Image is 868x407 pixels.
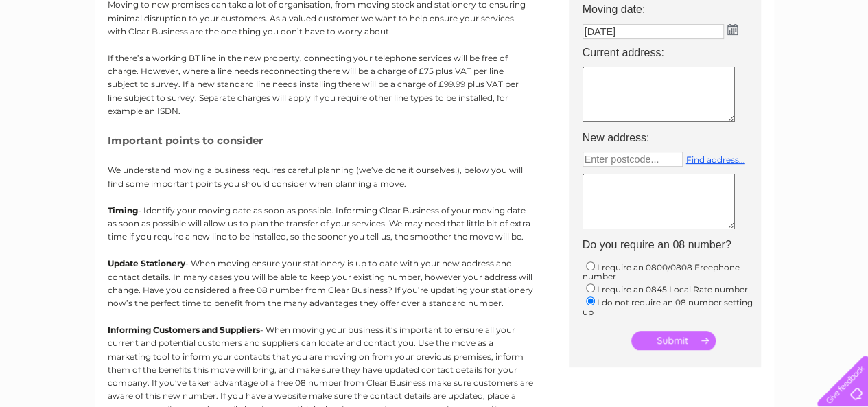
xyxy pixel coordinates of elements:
[576,235,768,255] th: Do you require an 08 number?
[576,128,768,148] th: New address:
[108,205,138,216] b: Timing
[108,204,533,244] p: - Identify your moving date as soon as possible. Informing Clear Business of your moving date as ...
[576,256,768,321] td: I require an 0800/0808 Freephone number I require an 0845 Local Rate number I do not require an 0...
[108,257,533,310] p: - When moving ensure your stationery is up to date with your new address and contact details. In ...
[661,58,691,69] a: Energy
[609,7,704,24] a: 0333 014 3131
[576,43,768,63] th: Current address:
[108,163,533,189] p: We understand moving a business requires careful planning (we’ve done it ourselves!), below you w...
[699,58,740,69] a: Telecoms
[108,258,185,268] b: Update Stationery
[631,331,716,350] input: Submit
[686,154,745,165] a: Find address...
[626,58,653,69] a: Water
[30,36,100,78] img: logo.png
[749,58,769,69] a: Blog
[108,51,533,117] p: If there’s a working BT line in the new property, connecting your telephone services will be free...
[110,8,759,67] div: Clear Business is a trading name of Verastar Limited (registered in [GEOGRAPHIC_DATA] No. 3667643...
[727,24,738,35] img: ...
[823,58,855,69] a: Log out
[777,58,810,69] a: Contact
[108,135,533,146] h5: Important points to consider
[108,325,260,335] b: Informing Customers and Suppliers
